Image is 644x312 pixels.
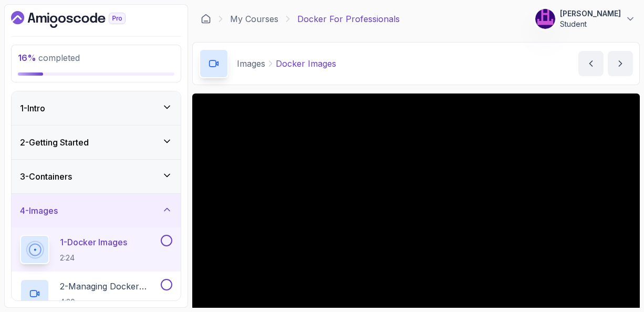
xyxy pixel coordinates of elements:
button: 1-Intro [12,91,181,125]
a: Dashboard [11,11,150,28]
a: Dashboard [201,14,211,24]
h3: 3 - Containers [20,170,72,183]
button: 1-Docker Images2:24 [20,235,172,264]
button: 2-Getting Started [12,126,181,159]
p: 2:24 [60,253,127,263]
h3: 4 - Images [20,204,58,217]
a: My Courses [230,13,278,25]
button: 2-Managing Docker Images4:20 [20,279,172,308]
button: previous content [578,51,604,76]
h3: 1 - Intro [20,102,45,115]
p: 4:20 [60,297,159,307]
button: next content [608,51,633,76]
p: 2 - Managing Docker Images [60,280,159,293]
p: Student [560,19,621,29]
p: Docker Images [276,57,336,70]
p: 1 - Docker Images [60,236,127,248]
span: 16 % [18,53,36,63]
iframe: chat widget [444,81,633,265]
p: Images [237,57,265,70]
span: completed [18,53,80,63]
p: [PERSON_NAME] [560,8,621,19]
h3: 2 - Getting Started [20,136,89,149]
img: user profile image [535,9,555,29]
button: user profile image[PERSON_NAME]Student [535,8,636,29]
p: Docker For Professionals [297,13,400,25]
iframe: chat widget [600,270,633,301]
button: 3-Containers [12,160,181,193]
button: 4-Images [12,194,181,227]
